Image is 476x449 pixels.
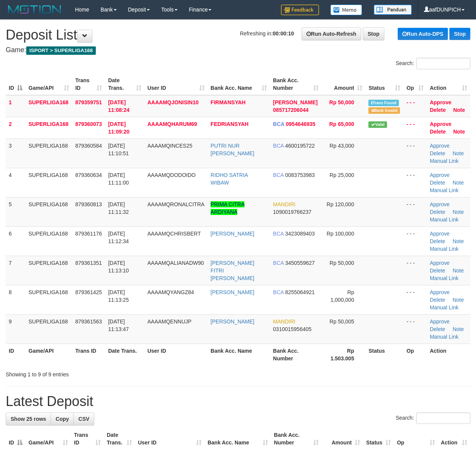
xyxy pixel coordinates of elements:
[211,99,246,105] a: FIRMANSYAH
[449,28,470,40] a: Stop
[403,285,427,314] td: - - -
[108,318,129,332] span: [DATE] 11:13:47
[365,73,403,95] th: Status: activate to sort column ascending
[75,318,102,325] span: 879361563
[398,28,448,40] a: Run Auto-DPS
[330,5,362,15] img: Button%20Memo.svg
[6,27,470,43] h1: Deposit List
[403,73,427,95] th: Op: activate to sort column ascending
[25,139,72,168] td: SUPERLIGA168
[322,344,365,365] th: Rp 1.503.005
[6,256,25,285] td: 7
[416,58,470,69] input: Search:
[374,5,412,15] img: panduan.png
[25,95,72,117] td: SUPERLIGA168
[25,117,72,139] td: SUPERLIGA168
[6,46,470,54] h4: Game:
[240,30,294,37] span: Refreshing in:
[273,30,294,37] strong: 00:00:10
[108,289,129,303] span: [DATE] 11:13:25
[430,297,445,303] a: Delete
[25,168,72,197] td: SUPERLIGA168
[273,143,284,149] span: BCA
[11,416,46,422] span: Show 25 rows
[148,143,192,149] span: AAAAMQINCES25
[330,260,354,266] span: Rp 50,000
[211,231,254,237] a: [PERSON_NAME]
[72,73,105,95] th: Trans ID: activate to sort column ascending
[285,172,315,178] span: Copy 0083753983 to clipboard
[25,314,72,344] td: SUPERLIGA168
[430,209,445,215] a: Delete
[285,289,315,295] span: Copy 8255064921 to clipboard
[108,172,129,186] span: [DATE] 11:11:00
[403,256,427,285] td: - - -
[6,168,25,197] td: 4
[144,344,208,365] th: User ID
[285,231,315,237] span: Copy 3423089403 to clipboard
[75,201,102,207] span: 879360813
[105,344,144,365] th: Date Trans.
[430,143,449,149] a: Approve
[403,95,427,117] td: - - -
[452,209,464,215] a: Note
[148,121,197,127] span: AAAAMQHARUM69
[273,121,284,127] span: BCA
[273,231,284,237] span: BCA
[285,143,315,149] span: Copy 4600195722 to clipboard
[403,197,427,226] td: - - -
[148,289,194,295] span: AAAAMQYANGZ84
[75,99,102,105] span: 879359751
[430,275,459,281] a: Manual Link
[273,326,311,332] span: Copy 0310015956405 to clipboard
[273,201,295,207] span: MANDIRI
[403,314,427,344] td: - - -
[6,226,25,256] td: 6
[430,129,446,135] a: Delete
[148,172,196,178] span: AAAAMQDODOIDO
[75,143,102,149] span: 879360584
[430,289,449,295] a: Approve
[6,344,25,365] th: ID
[25,344,72,365] th: Game/API
[273,172,284,178] span: BCA
[273,209,311,215] span: Copy 1090019766237 to clipboard
[78,416,89,422] span: CSV
[75,260,102,266] span: 879361351
[211,201,244,215] a: PRIMA CITRA ARDIYANA
[396,412,470,424] label: Search:
[148,231,201,237] span: AAAAMQCHRISBERT
[148,260,204,266] span: AAAAMQALIANADW90
[430,180,445,186] a: Delete
[286,121,316,127] span: Copy 0954646935 to clipboard
[6,368,193,378] div: Showing 1 to 9 of 9 entries
[6,412,51,425] a: Show 25 rows
[430,187,459,193] a: Manual Link
[211,260,254,281] a: [PERSON_NAME] FITRI [PERSON_NAME]
[144,73,208,95] th: User ID: activate to sort column ascending
[427,344,470,365] th: Action
[270,344,322,365] th: Bank Acc. Number
[108,143,129,156] span: [DATE] 11:10:51
[6,73,25,95] th: ID: activate to sort column descending
[301,27,361,40] a: Run Auto-Refresh
[148,201,205,207] span: AAAAMQRONALCITRA
[430,217,459,223] a: Manual Link
[273,107,308,113] span: Copy 085717206044 to clipboard
[430,201,449,207] a: Approve
[25,226,72,256] td: SUPERLIGA168
[25,73,72,95] th: Game/API: activate to sort column ascending
[51,412,74,425] a: Copy
[430,246,459,252] a: Manual Link
[330,143,354,149] span: Rp 43,000
[108,231,129,244] span: [DATE] 11:12:34
[25,256,72,285] td: SUPERLIGA168
[327,231,354,237] span: Rp 100,000
[322,73,365,95] th: Amount: activate to sort column ascending
[430,172,449,178] a: Approve
[6,314,25,344] td: 9
[211,121,249,127] a: FEDRIANSYAH
[25,285,72,314] td: SUPERLIGA168
[208,344,270,365] th: Bank Acc. Name
[211,172,248,186] a: RIDHO SATRIA WIBAW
